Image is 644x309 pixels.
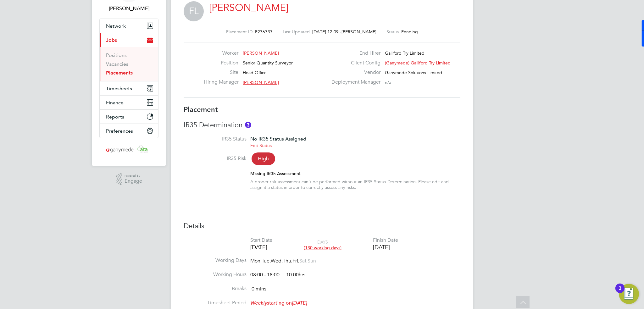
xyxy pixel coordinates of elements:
a: Edit Status [250,143,272,148]
label: Deployment Manager [328,79,380,86]
span: Pending [401,29,418,35]
div: [DATE] [373,244,398,251]
button: Network [100,19,158,33]
img: ganymedesolutions-logo-retina.png [104,144,154,154]
label: Working Days [184,257,247,264]
label: IR35 Risk [184,155,247,162]
label: Client Config [328,60,380,66]
div: DAYS [301,239,345,251]
span: Jobs [106,37,117,43]
span: 0 mins [252,286,266,292]
div: Start Date [250,237,272,244]
button: Jobs [100,33,158,47]
span: Timesheets [106,86,132,91]
span: No IR35 Status Assigned [250,136,306,142]
span: Fri, [292,258,299,264]
label: End Hirer [328,50,380,57]
span: FL [184,1,204,21]
label: Working Hours [184,271,247,278]
h3: Details [184,222,460,231]
span: Mon, [250,258,262,264]
button: Timesheets [100,81,158,95]
span: (130 working days) [304,245,341,251]
label: Status [386,29,399,35]
button: Preferences [100,124,158,138]
label: IR35 Status [184,136,247,142]
button: Finance [100,96,158,109]
label: Hiring Manager [204,79,238,86]
span: [PERSON_NAME] [243,50,279,56]
label: Vendor [328,69,380,76]
span: Senior Quantity Surveyor [243,60,293,66]
span: [PERSON_NAME] [341,29,376,35]
span: Head Office [243,70,267,75]
button: Reports [100,110,158,124]
span: Sat, [299,258,308,264]
label: Position [204,60,238,66]
span: P276737 [255,29,273,35]
label: Worker [204,50,238,57]
span: High [252,152,275,165]
label: Site [204,69,238,76]
span: Reports [106,114,124,120]
button: Open Resource Center, 3 new notifications [619,284,639,304]
a: Powered byEngage [116,173,142,185]
em: [DATE] [292,300,307,306]
div: A proper risk assessment can’t be performed without an IR35 Status Determination. Please edit and... [250,179,460,190]
span: 10.00hrs [283,272,305,278]
span: Network [106,23,126,29]
span: [DATE] 12:09 - [312,29,341,35]
span: n/a [385,80,391,85]
span: (Ganymede) Galliford Try Limited [385,60,451,66]
span: Thu, [283,258,292,264]
div: 3 [619,288,621,296]
span: Wed, [271,258,283,264]
div: Jobs [100,47,158,81]
button: About IR35 [245,122,251,128]
span: Powered by [125,173,142,179]
div: Missing IR35 Assessment [250,171,460,176]
span: starting on [250,300,307,306]
a: Go to home page [99,144,158,154]
div: [DATE] [250,244,272,251]
a: [PERSON_NAME] [209,2,288,14]
div: 08:00 - 18:00 [250,272,305,278]
label: Last Updated [283,29,310,35]
label: Timesheet Period [184,300,247,306]
span: [PERSON_NAME] [243,80,279,85]
span: Engage [125,179,142,184]
b: Placement [184,105,218,114]
em: Weekly [250,300,267,306]
span: Katie Townend [99,5,158,12]
label: Placement ID [226,29,253,35]
span: Tue, [262,258,271,264]
a: Positions [106,52,127,58]
h3: IR35 Determination [184,121,460,130]
span: Finance [106,100,124,106]
span: Sun [308,258,316,264]
span: Preferences [106,128,133,134]
span: Ganymede Solutions Limited [385,70,442,75]
a: Placements [106,70,133,76]
div: Finish Date [373,237,398,244]
span: Galliford Try Limited [385,50,425,56]
label: Breaks [184,285,247,292]
a: Vacancies [106,61,128,67]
